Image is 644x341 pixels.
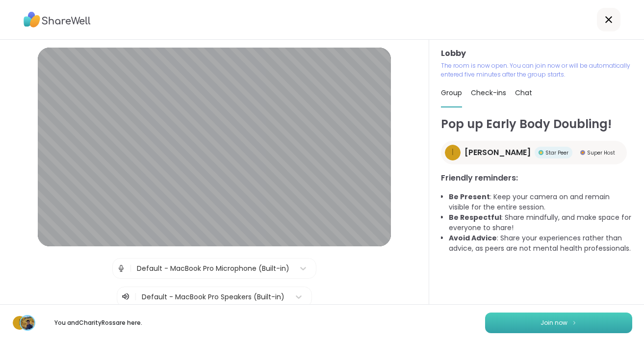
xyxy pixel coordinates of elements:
span: Join now [541,318,567,327]
span: | [134,291,137,303]
img: Star Peer [539,150,543,155]
p: You and CharityRoss are here. [43,318,153,327]
img: ShareWell Logomark [571,320,577,325]
img: Super Host [580,150,585,155]
h1: Pop up Early Body Doubling! [441,115,632,133]
span: Check-ins [471,88,506,98]
img: Microphone [117,259,126,278]
b: Be Present [449,192,490,202]
li: : Share mindfully, and make space for everyone to share! [449,212,632,233]
div: Default - MacBook Pro Microphone (Built-in) [137,263,289,274]
b: Avoid Advice [449,233,497,243]
li: : Keep your camera on and remain visible for the entire session. [449,192,632,212]
span: Chat [515,88,532,98]
img: CharityRoss [21,316,34,330]
button: Join now [485,313,632,333]
span: I [452,146,454,159]
span: Star Peer [545,149,568,157]
span: | [129,259,132,278]
h3: Lobby [441,48,632,59]
b: Be Respectful [449,212,501,222]
span: [PERSON_NAME] [464,147,531,158]
h3: Friendly reminders: [441,172,632,184]
span: Super Host [587,149,615,157]
span: Group [441,88,462,98]
li: : Share your experiences rather than advice, as peers are not mental health professionals. [449,233,632,254]
img: ShareWell Logo [24,8,91,31]
p: The room is now open. You can join now or will be automatically entered five minutes after the gr... [441,61,632,79]
span: I [19,316,21,329]
a: I[PERSON_NAME]Star PeerStar PeerSuper HostSuper Host [441,141,627,164]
